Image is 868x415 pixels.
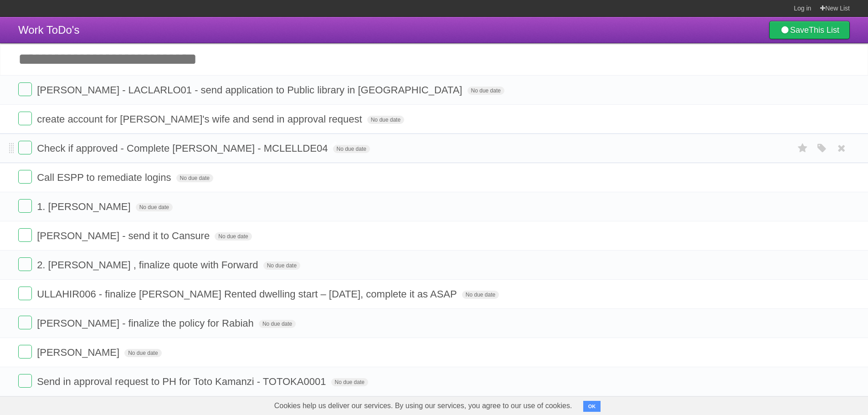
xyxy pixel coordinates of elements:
[37,172,173,183] span: Call ESPP to remediate logins
[124,349,161,357] span: No due date
[769,21,850,39] a: SaveThis List
[18,82,32,96] label: Done
[18,24,79,36] span: Work ToDo's
[265,397,581,415] span: Cookies help us deliver our services. By using our services, you agree to our use of cookies.
[18,316,32,329] label: Done
[18,374,32,388] label: Done
[37,230,212,241] span: [PERSON_NAME] - send it to Cansure
[809,26,839,35] b: This List
[462,291,499,299] span: No due date
[37,259,260,271] span: 2. [PERSON_NAME] , finalize quote with Forward
[37,201,133,212] span: 1. [PERSON_NAME]
[136,203,173,211] span: No due date
[18,199,32,213] label: Done
[215,232,252,241] span: No due date
[37,143,330,154] span: Check if approved - Complete [PERSON_NAME] - MCLELLDE04
[37,318,256,329] span: [PERSON_NAME] - finalize the policy for Rabiah
[259,320,296,328] span: No due date
[37,376,328,387] span: Send in approval request to PH for Toto Kamanzi - TOTOKA0001
[263,261,300,270] span: No due date
[176,174,213,182] span: No due date
[367,116,404,124] span: No due date
[333,145,370,153] span: No due date
[18,112,32,125] label: Done
[18,228,32,242] label: Done
[18,345,32,359] label: Done
[467,87,504,95] span: No due date
[37,84,464,96] span: [PERSON_NAME] - LACLARLO01 - send application to Public library in [GEOGRAPHIC_DATA]
[37,288,459,300] span: ULLAHIR006 - finalize [PERSON_NAME] Rented dwelling start – [DATE], complete it as ASAP
[37,113,364,125] span: create account for [PERSON_NAME]'s wife and send in approval request
[331,378,368,386] span: No due date
[583,401,601,412] button: OK
[18,287,32,300] label: Done
[18,257,32,271] label: Done
[37,347,122,358] span: [PERSON_NAME]
[794,141,812,156] label: Star task
[18,141,32,154] label: Done
[18,170,32,184] label: Done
